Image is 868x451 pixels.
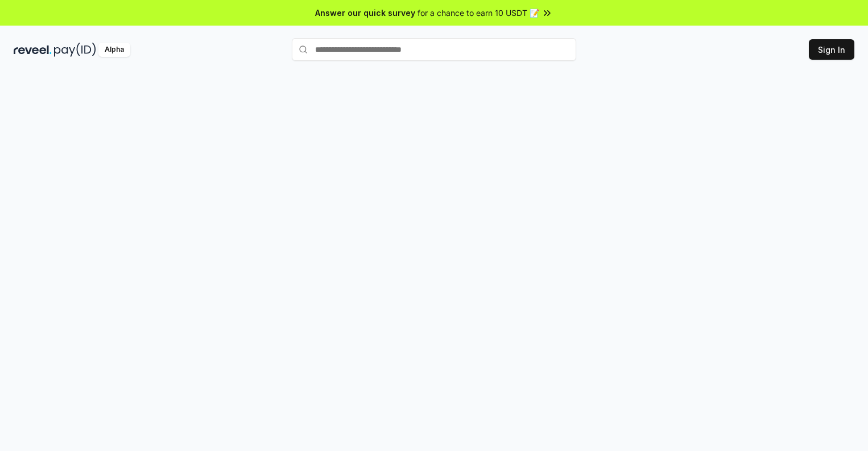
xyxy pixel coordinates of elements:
[315,7,415,19] span: Answer our quick survey
[14,43,52,57] img: reveel_dark
[98,43,130,57] div: Alpha
[809,39,854,60] button: Sign In
[54,43,96,57] img: pay_id
[418,7,539,19] span: for a chance to earn 10 USDT 📝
